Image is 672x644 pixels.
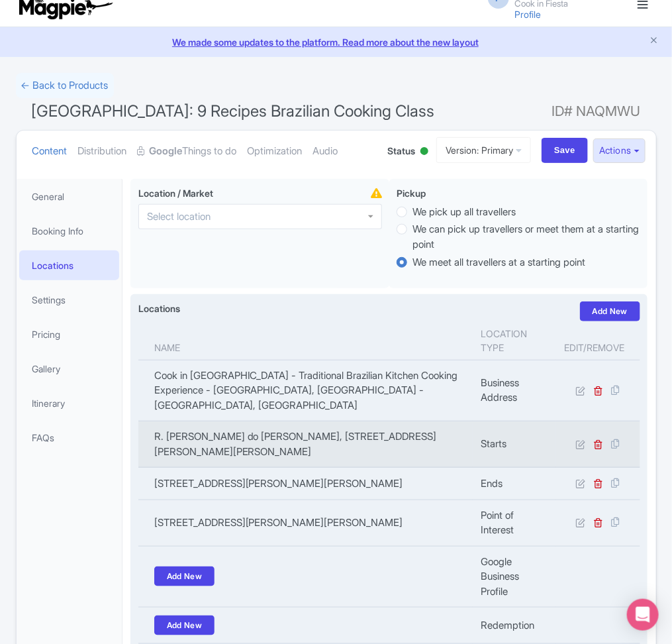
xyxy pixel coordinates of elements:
[473,468,556,500] td: Ends
[138,301,180,315] label: Locations
[473,321,556,360] th: Location type
[138,131,237,172] a: GoogleThings to do
[16,73,114,99] a: ← Back to Products
[154,566,215,586] a: Add New
[32,131,68,172] a: Content
[150,144,183,159] strong: Google
[473,360,556,421] td: Business Address
[473,500,556,546] td: Point of Interest
[473,546,556,608] td: Google Business Profile
[19,216,120,246] a: Booking Info
[78,131,127,172] a: Distribution
[138,321,473,360] th: Name
[19,388,120,418] a: Itinerary
[473,421,556,468] td: Starts
[627,599,659,631] div: Open Intercom Messenger
[556,321,640,360] th: Edit/Remove
[593,138,646,163] button: Actions
[138,421,473,468] td: R. [PERSON_NAME] do [PERSON_NAME], [STREET_ADDRESS][PERSON_NAME][PERSON_NAME]
[138,468,473,500] td: [STREET_ADDRESS][PERSON_NAME][PERSON_NAME]
[552,98,641,125] span: ID# NAQMWU
[313,131,338,172] a: Audio
[138,188,213,199] span: Location / Market
[387,144,415,158] span: Status
[542,138,588,163] input: Save
[154,616,215,635] a: Add New
[473,608,556,644] td: Redemption
[32,101,435,121] span: [GEOGRAPHIC_DATA]: 9 Recipes Brazilian Cooking Class
[19,319,120,349] a: Pricing
[412,255,585,270] label: We meet all travellers at a starting point
[412,222,640,252] label: We can pick up travellers or meet them at a starting point
[138,360,473,421] td: Cook in [GEOGRAPHIC_DATA] - Traditional Brazilian Kitchen Cooking Experience - [GEOGRAPHIC_DATA],...
[138,500,473,546] td: [STREET_ADDRESS][PERSON_NAME][PERSON_NAME]
[19,182,120,211] a: General
[649,34,659,49] button: Close announcement
[19,250,120,280] a: Locations
[418,142,431,162] div: Active
[248,131,303,172] a: Optimization
[8,35,664,49] a: We made some updates to the platform. Read more about the new layout
[19,285,120,315] a: Settings
[514,9,541,20] a: Profile
[580,301,641,321] a: Add New
[436,137,531,163] a: Version: Primary
[412,205,516,220] label: We pick up all travellers
[147,211,218,223] input: Select location
[19,423,120,453] a: FAQs
[397,188,426,199] span: Pickup
[19,354,120,384] a: Gallery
